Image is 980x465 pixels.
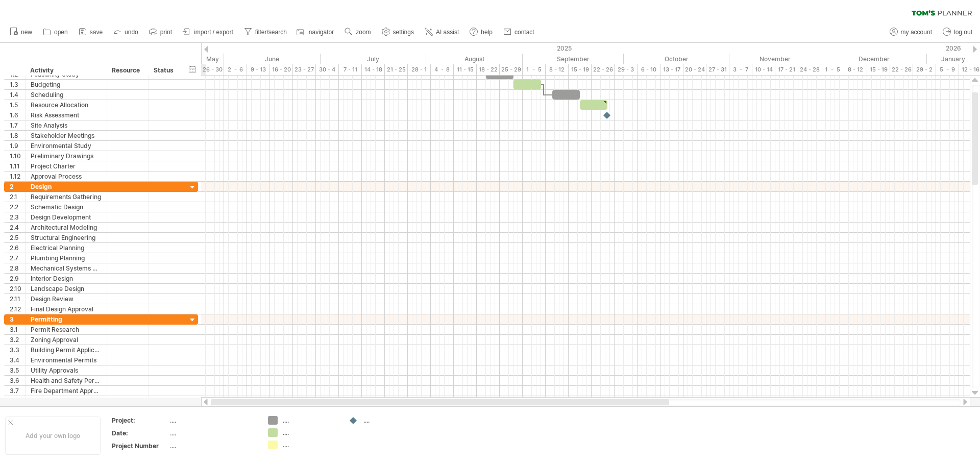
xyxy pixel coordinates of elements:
[31,151,102,161] div: Preliminary Drawings
[481,29,493,36] span: help
[408,64,431,75] div: 28 - 1
[10,243,25,253] div: 2.6
[283,428,338,437] div: ....
[295,26,337,39] a: navigator
[624,54,729,64] div: October 2025
[170,416,256,425] div: ....
[10,355,25,365] div: 3.4
[10,345,25,355] div: 3.3
[31,202,102,212] div: Schematic Design
[31,182,102,191] div: Design
[10,396,25,406] div: 3.8
[31,325,102,334] div: Permit Research
[10,314,25,324] div: 3
[10,172,25,181] div: 1.12
[10,365,25,375] div: 3.5
[170,429,256,437] div: ....
[10,80,25,89] div: 1.3
[342,26,374,39] a: zoom
[31,345,102,355] div: Building Permit Application
[10,376,25,385] div: 3.6
[10,263,25,273] div: 2.8
[112,416,168,425] div: Project:
[10,182,25,191] div: 2
[31,131,102,140] div: Stakeholder Meetings
[901,29,932,36] span: my account
[255,29,287,36] span: filter/search
[501,26,537,39] a: contact
[385,64,408,75] div: 21 - 25
[798,64,821,75] div: 24 - 28
[729,54,821,64] div: November 2025
[224,64,247,75] div: 2 - 6
[10,161,25,171] div: 1.11
[514,29,534,36] span: contact
[31,243,102,253] div: Electrical Planning
[940,26,975,39] a: log out
[5,417,101,455] div: Add your own logo
[146,26,175,39] a: print
[422,26,462,39] a: AI assist
[10,284,25,293] div: 2.10
[10,335,25,345] div: 3.2
[454,64,477,75] div: 11 - 15
[775,64,798,75] div: 17 - 21
[31,212,102,222] div: Design Development
[31,253,102,263] div: Plumbing Planning
[10,253,25,263] div: 2.7
[729,64,752,75] div: 3 - 7
[523,54,624,64] div: September 2025
[31,396,102,406] div: Historical Preservation Approval
[821,64,844,75] div: 1 - 5
[31,386,102,396] div: Fire Department Approval
[10,304,25,314] div: 2.12
[436,29,459,36] span: AI assist
[90,29,103,36] span: save
[10,110,25,120] div: 1.6
[31,110,102,120] div: Risk Assessment
[10,202,25,212] div: 2.2
[821,54,927,64] div: December 2025
[356,29,371,36] span: zoom
[31,120,102,130] div: Site Analysis
[31,376,102,385] div: Health and Safety Permits
[362,64,385,75] div: 14 - 18
[194,29,233,36] span: import / export
[913,64,936,75] div: 29 - 2
[31,284,102,293] div: Landscape Design
[316,64,339,75] div: 30 - 4
[180,26,236,39] a: import / export
[523,64,546,75] div: 1 - 5
[10,120,25,130] div: 1.7
[31,141,102,151] div: Environmental Study
[31,100,102,110] div: Resource Allocation
[31,365,102,375] div: Utility Approvals
[569,64,592,75] div: 15 - 19
[283,440,338,449] div: ....
[10,274,25,283] div: 2.9
[31,294,102,304] div: Design Review
[706,64,729,75] div: 27 - 31
[660,64,683,75] div: 13 - 17
[10,223,25,232] div: 2.4
[30,65,101,76] div: Activity
[638,64,660,75] div: 6 - 10
[201,64,224,75] div: 26 - 30
[477,64,500,75] div: 18 - 22
[31,223,102,232] div: Architectural Modeling
[10,386,25,396] div: 3.7
[467,26,496,39] a: help
[125,29,138,36] span: undo
[160,29,172,36] span: print
[111,26,141,39] a: undo
[10,325,25,334] div: 3.1
[10,90,25,100] div: 1.4
[10,233,25,242] div: 2.5
[224,54,321,64] div: June 2025
[431,64,454,75] div: 4 - 8
[112,65,143,76] div: Resource
[10,100,25,110] div: 1.5
[31,192,102,202] div: Requirements Gathering
[887,26,935,39] a: my account
[592,64,615,75] div: 22 - 26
